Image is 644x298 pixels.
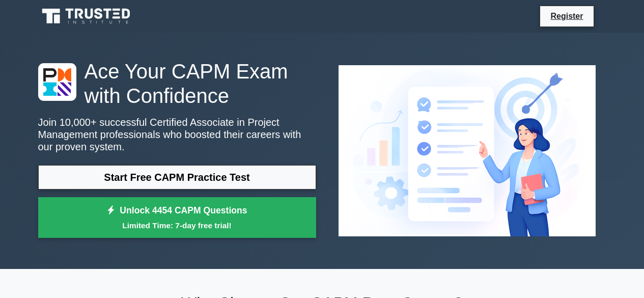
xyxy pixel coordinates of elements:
[544,10,589,22] a: Register
[38,165,316,189] a: Start Free CAPM Practice Test
[38,197,316,238] a: Unlock 4454 CAPM QuestionsLimited Time: 7-day free trial!
[330,57,604,245] img: Certified Associate in Project Management Preview
[51,220,303,231] small: Limited Time: 7-day free trial!
[38,116,316,153] p: Join 10,000+ successful Certified Associate in Project Management professionals who boosted their...
[38,59,316,108] h1: Ace Your CAPM Exam with Confidence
